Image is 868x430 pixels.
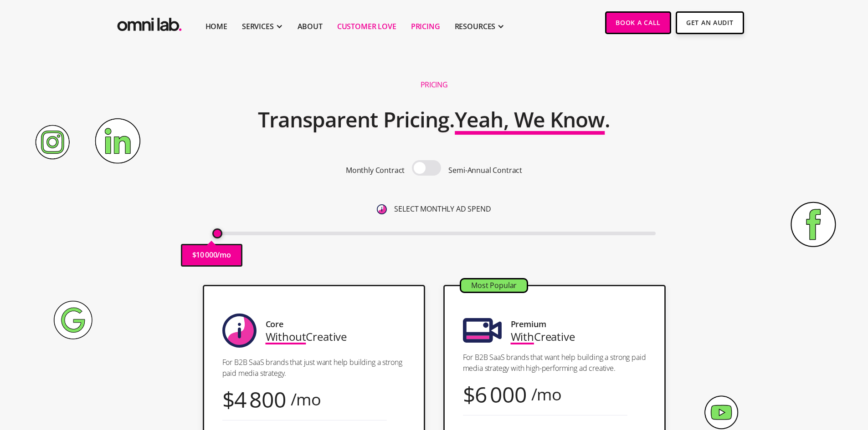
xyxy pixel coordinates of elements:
[411,21,440,32] a: Pricing
[222,393,235,405] div: $
[115,11,184,34] a: home
[217,249,231,261] p: /mo
[346,164,405,177] p: Monthly Contract
[455,21,496,32] div: RESOURCES
[234,393,286,405] div: 4 800
[258,101,611,138] h2: Transparent Pricing. .
[463,352,646,374] p: For B2B SaaS brands that want help building a strong paid media strategy with high-performing ad ...
[242,21,274,32] div: SERVICES
[676,11,744,34] a: Get An Audit
[605,11,671,34] a: Book a Call
[421,80,448,90] h1: Pricing
[337,21,396,32] a: Customer Love
[448,164,522,177] p: Semi-Annual Contract
[196,249,217,261] p: 10 000
[291,393,322,405] div: /mo
[266,329,306,344] span: Without
[266,318,283,330] div: Core
[531,388,562,400] div: /mo
[511,329,534,344] span: With
[222,357,406,379] p: For B2B SaaS brands that just want help building a strong paid media strategy.
[511,318,546,330] div: Premium
[377,204,387,214] img: 6410812402e99d19b372aa32_omni-nav-info.svg
[205,21,227,32] a: Home
[298,21,323,32] a: About
[511,330,575,343] div: Creative
[704,324,868,430] iframe: Chat Widget
[455,105,605,133] span: Yeah, We Know
[475,388,526,400] div: 6 000
[266,330,347,343] div: Creative
[115,11,184,34] img: Omni Lab: B2B SaaS Demand Generation Agency
[463,388,475,400] div: $
[461,279,527,292] div: Most Popular
[394,203,491,215] p: SELECT MONTHLY AD SPEND
[704,324,868,430] div: Widget de chat
[192,249,196,261] p: $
